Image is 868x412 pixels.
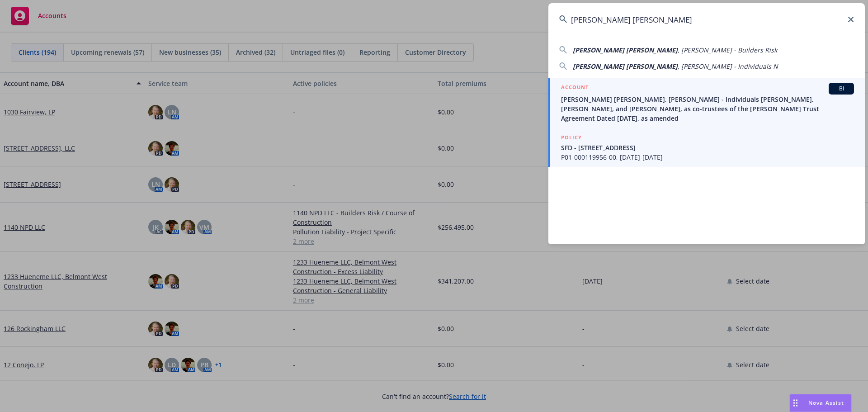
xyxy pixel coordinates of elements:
[561,143,854,152] span: SFD - [STREET_ADDRESS]
[548,3,865,36] input: Search...
[548,128,865,167] a: POLICYSFD - [STREET_ADDRESS]P01-000119956-00, [DATE]-[DATE]
[573,46,678,54] span: [PERSON_NAME] [PERSON_NAME]
[561,152,854,162] span: P01-000119956-00, [DATE]-[DATE]
[678,46,777,54] span: , [PERSON_NAME] - Builders Risk
[832,85,850,93] span: BI
[789,394,852,412] button: Nova Assist
[808,399,844,407] span: Nova Assist
[561,83,589,94] h5: ACCOUNT
[573,62,678,71] span: [PERSON_NAME] [PERSON_NAME]
[678,62,778,71] span: , [PERSON_NAME] - Individuals N
[790,394,801,412] div: Drag to move
[561,133,582,142] h5: POLICY
[561,95,854,123] span: [PERSON_NAME] [PERSON_NAME], [PERSON_NAME] - Individuals [PERSON_NAME], [PERSON_NAME], and [PERSO...
[548,78,865,128] a: ACCOUNTBI[PERSON_NAME] [PERSON_NAME], [PERSON_NAME] - Individuals [PERSON_NAME], [PERSON_NAME], a...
